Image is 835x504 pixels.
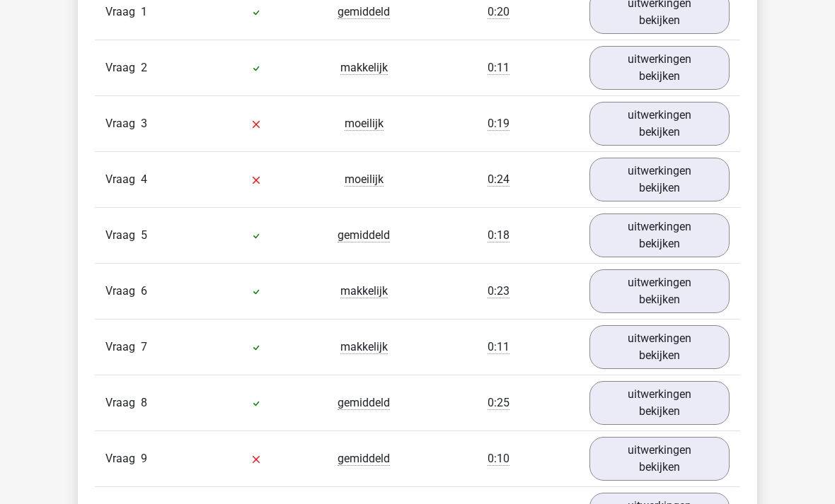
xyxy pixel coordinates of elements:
[105,339,141,356] span: Vraag
[589,214,730,258] a: uitwerkingen bekijken
[488,6,509,20] span: 0:20
[141,117,147,131] span: 3
[338,397,390,411] span: gemiddeld
[141,341,147,354] span: 7
[105,4,141,21] span: Vraag
[345,117,384,131] span: moeilijk
[488,117,509,131] span: 0:19
[105,283,141,300] span: Vraag
[340,61,388,76] span: makkelijk
[488,452,509,467] span: 0:10
[340,285,388,299] span: makkelijk
[141,397,147,410] span: 8
[340,341,388,355] span: makkelijk
[338,6,390,20] span: gemiddeld
[488,173,509,187] span: 0:24
[105,60,141,77] span: Vraag
[141,285,147,298] span: 6
[345,173,384,187] span: moeilijk
[338,452,390,467] span: gemiddeld
[488,229,509,243] span: 0:18
[105,395,141,412] span: Vraag
[141,61,147,75] span: 2
[589,382,730,426] a: uitwerkingen bekijken
[141,6,147,19] span: 1
[141,452,147,466] span: 9
[488,61,509,76] span: 0:11
[338,229,390,243] span: gemiddeld
[488,397,509,411] span: 0:25
[488,341,509,355] span: 0:11
[488,285,509,299] span: 0:23
[141,173,147,187] span: 4
[141,229,147,242] span: 5
[589,326,730,370] a: uitwerkingen bekijken
[589,438,730,481] a: uitwerkingen bekijken
[105,228,141,245] span: Vraag
[105,172,141,189] span: Vraag
[589,102,730,146] a: uitwerkingen bekijken
[589,270,730,314] a: uitwerkingen bekijken
[589,158,730,202] a: uitwerkingen bekijken
[105,116,141,133] span: Vraag
[105,451,141,468] span: Vraag
[589,47,730,90] a: uitwerkingen bekijken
